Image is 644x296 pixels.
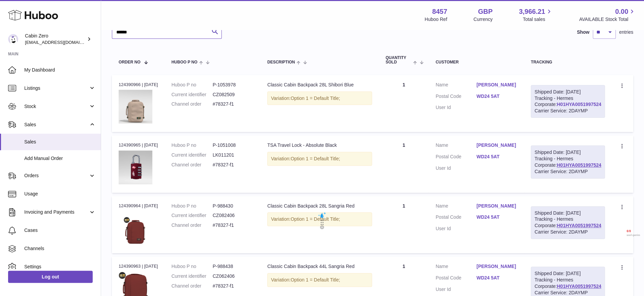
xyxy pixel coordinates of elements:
[8,271,93,283] a: Log out
[435,142,476,150] dt: Name
[24,155,96,162] span: Add Manual Order
[435,60,517,64] div: Customer
[213,91,254,98] dd: CZ082509
[626,229,640,234] span: 0 / 0
[534,108,601,114] div: Carrier Service: 2DAYMP
[579,16,636,23] span: AVAILABLE Stock Total
[477,275,517,281] a: WD24 5AT
[213,162,254,168] dd: #78327-f1
[267,152,372,166] div: Variation:
[172,222,213,228] dt: Channel order
[267,91,372,105] div: Variation:
[557,162,601,168] a: H01HYA0051997524
[213,82,254,88] dd: P-1053978
[435,203,476,211] dt: Name
[290,156,340,161] span: Option 1 = Default Title;
[172,212,213,219] dt: Current identifier
[213,152,254,158] dd: LK011201
[24,172,89,179] span: Orders
[24,85,89,91] span: Listings
[477,263,517,270] a: [PERSON_NAME]
[557,102,601,107] a: H01HYA0051997524
[172,82,213,88] dt: Huboo P no
[379,196,429,253] td: 1
[519,7,553,23] a: 3,966.21 Total sales
[24,227,96,234] span: Cases
[172,101,213,107] dt: Channel order
[172,142,213,149] dt: Huboo P no
[435,165,476,171] dt: User Id
[579,7,636,23] a: 0.00 AVAILABLE Stock Total
[267,82,372,88] div: Classic Cabin Backpack 28L Shibori Blue
[557,284,601,289] a: H01HYA0051997524
[119,151,152,184] img: MIAMI_MAGENTA0001_af0a3af2-a3f2-4e80-a042-b093e925c0ee.webp
[25,33,86,46] div: Cabin Zero
[8,34,18,44] img: huboo@cabinzero.com
[213,101,254,107] dd: #78327-f1
[25,39,99,45] span: [EMAIL_ADDRESS][DOMAIN_NAME]
[379,135,429,192] td: 1
[531,206,605,239] div: Tracking - Hermes Corporate:
[477,93,517,100] a: WD24 5AT
[213,273,254,279] dd: CZ062406
[267,273,372,287] div: Variation:
[626,234,640,237] span: used queries
[24,209,89,215] span: Invoicing and Payments
[24,139,96,145] span: Sales
[119,142,158,148] div: 124390965 | [DATE]
[267,263,372,270] div: Classic Cabin Backpack 44L Sangria Red
[577,29,589,35] label: Show
[531,145,605,179] div: Tracking - Hermes Corporate:
[432,7,447,16] strong: 8457
[172,283,213,289] dt: Channel order
[172,152,213,158] dt: Current identifier
[172,273,213,279] dt: Current identifier
[267,60,295,64] span: Description
[213,203,254,209] dd: P-988430
[213,222,254,228] dd: #78327-f1
[290,96,340,101] span: Option 1 = Default Title;
[119,203,158,209] div: 124390964 | [DATE]
[172,162,213,168] dt: Channel order
[435,154,476,162] dt: Postal Code
[477,214,517,220] a: WD24 5AT
[213,212,254,219] dd: CZ082406
[386,56,411,64] span: Quantity Sold
[615,7,628,16] span: 0.00
[435,93,476,101] dt: Postal Code
[477,154,517,160] a: WD24 5AT
[534,89,601,95] div: Shipped Date: [DATE]
[435,82,476,90] dt: Name
[24,191,96,197] span: Usage
[534,270,601,277] div: Shipped Date: [DATE]
[477,142,517,149] a: [PERSON_NAME]
[523,16,553,23] span: Total sales
[24,264,96,270] span: Settings
[119,263,158,269] div: 124390963 | [DATE]
[435,275,476,283] dt: Postal Code
[477,203,517,209] a: [PERSON_NAME]
[478,7,492,16] strong: GBP
[172,203,213,209] dt: Huboo P no
[435,263,476,271] dt: Name
[267,212,372,226] div: Variation:
[534,168,601,175] div: Carrier Service: 2DAYMP
[435,225,476,232] dt: User Id
[290,216,340,222] span: Option 1 = Default Title;
[172,263,213,270] dt: Huboo P no
[213,263,254,270] dd: P-988438
[119,82,158,88] div: 124390966 | [DATE]
[24,103,89,110] span: Stock
[119,211,152,245] img: CLASSIC28L-Sangria-red-FRONT_f92d8324-ad71-494c-94ad-1356deedd4c9.jpg
[24,122,89,128] span: Sales
[435,104,476,111] dt: User Id
[534,229,601,235] div: Carrier Service: 2DAYMP
[172,91,213,98] dt: Current identifier
[477,82,517,88] a: [PERSON_NAME]
[24,67,96,73] span: My Dashboard
[531,60,605,64] div: Tracking
[290,277,340,282] span: Option 1 = Default Title;
[435,214,476,222] dt: Postal Code
[119,60,141,64] span: Order No
[119,90,152,124] img: CLASSIC-28L-Cebu-Sands-FRONT_1d464a03-bbfa-44b4-9f2c-4b487d854ff0.jpg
